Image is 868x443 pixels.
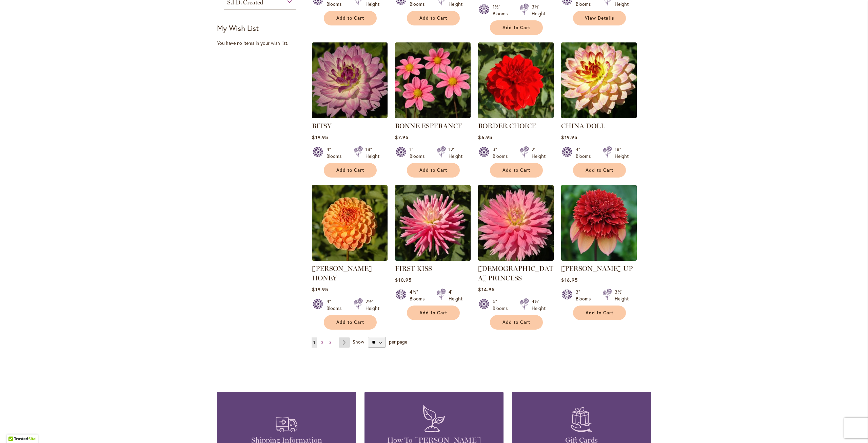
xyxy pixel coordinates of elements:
img: GAY PRINCESS [478,185,554,261]
a: CRICHTON HONEY [312,256,388,262]
span: $19.95 [561,134,577,141]
a: BITSY [312,122,332,130]
img: CHINA DOLL [561,42,637,118]
span: Add to Cart [502,319,530,325]
a: BITSY [312,113,388,119]
span: per page [389,338,407,345]
span: 3 [329,340,332,345]
img: GITTY UP [561,185,637,261]
div: 4" Blooms [327,298,346,312]
span: Add to Cart [419,310,447,316]
div: 4" Blooms [327,146,346,160]
div: 1½" Blooms [493,3,512,17]
span: Show [353,338,364,345]
button: Add to Cart [324,11,377,25]
div: 18" Height [366,146,379,160]
a: BONNE ESPERANCE [395,122,462,130]
a: FIRST KISS [395,264,432,273]
div: 4½" Blooms [410,289,429,302]
img: BORDER CHOICE [478,42,554,118]
a: BORDER CHOICE [478,122,536,130]
span: Add to Cart [419,15,447,21]
a: GITTY UP [561,256,637,262]
span: Add to Cart [336,15,364,21]
span: $6.95 [478,134,492,141]
a: CHINA DOLL [561,113,637,119]
div: 3½' Height [615,289,629,302]
button: Add to Cart [324,315,377,330]
a: BONNE ESPERANCE [395,113,471,119]
button: Add to Cart [407,11,460,25]
img: BONNE ESPERANCE [395,42,471,118]
strong: My Wish List [217,23,259,33]
div: 1" Blooms [410,146,429,160]
span: $7.95 [395,134,408,141]
a: 3 [328,337,333,348]
div: 2½' Height [366,298,379,312]
span: $16.95 [561,277,577,283]
div: You have no items in your wish list. [217,40,308,47]
div: 12" Height [449,146,462,160]
div: 4½' Height [532,298,546,312]
a: [PERSON_NAME] UP [561,264,633,273]
img: BITSY [312,42,388,118]
div: 3½' Height [532,3,546,17]
img: CRICHTON HONEY [312,185,388,261]
div: 4" Blooms [576,146,595,160]
span: 1 [313,340,315,345]
iframe: Launch Accessibility Center [5,419,24,438]
a: CHINA DOLL [561,122,605,130]
button: Add to Cart [407,163,460,178]
div: 3" Blooms [576,289,595,302]
div: 4' Height [449,289,462,302]
span: Add to Cart [502,167,530,173]
span: $19.95 [312,286,328,293]
button: Add to Cart [573,163,626,178]
span: $19.95 [312,134,328,141]
button: Add to Cart [490,20,543,35]
div: 18" Height [615,146,629,160]
button: Add to Cart [324,163,377,178]
a: GAY PRINCESS [478,256,554,262]
button: Add to Cart [407,306,460,320]
a: FIRST KISS [395,256,471,262]
span: Add to Cart [336,167,364,173]
button: Add to Cart [573,306,626,320]
a: [DEMOGRAPHIC_DATA] PRINCESS [478,264,553,282]
span: Add to Cart [336,319,364,325]
span: 2 [321,340,323,345]
span: $10.95 [395,277,411,283]
button: Add to Cart [490,163,543,178]
img: FIRST KISS [395,185,471,261]
a: [PERSON_NAME] HONEY [312,264,372,282]
div: 2' Height [532,146,546,160]
span: Add to Cart [502,25,530,31]
a: BORDER CHOICE [478,113,554,119]
a: View Details [573,11,626,25]
span: Add to Cart [586,310,613,316]
div: 5" Blooms [493,298,512,312]
span: View Details [585,15,614,21]
a: 2 [319,337,325,348]
div: 3" Blooms [493,146,512,160]
span: Add to Cart [586,167,613,173]
span: $14.95 [478,286,494,293]
button: Add to Cart [490,315,543,330]
span: Add to Cart [419,167,447,173]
